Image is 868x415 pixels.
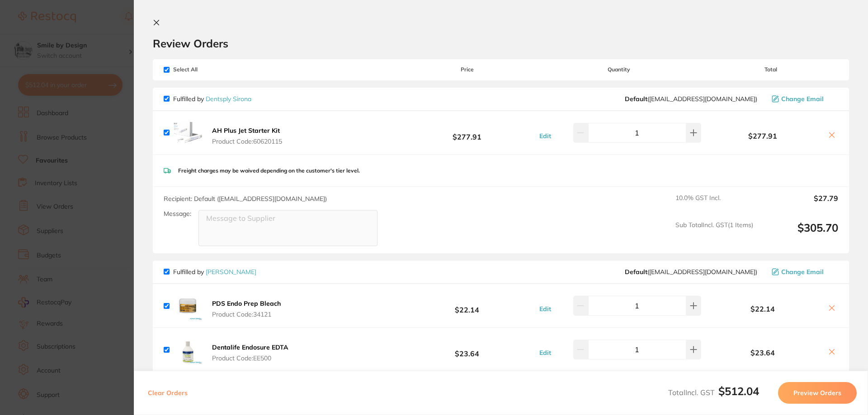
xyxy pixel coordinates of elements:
span: Price [400,66,534,73]
button: Dentalife Endosure EDTA Product Code:EE500 [209,343,291,362]
span: Select All [164,66,254,73]
span: Product Code: 60620115 [212,138,282,145]
button: Change Email [769,268,838,276]
a: [PERSON_NAME] [206,268,256,276]
button: AH Plus Jet Starter Kit Product Code:60620115 [209,126,285,145]
label: Message: [164,210,191,218]
img: ODg3ejZqbg [173,118,202,147]
b: $277.91 [400,124,534,141]
span: Recipient: Default ( [EMAIL_ADDRESS][DOMAIN_NAME] ) [164,195,327,203]
span: Product Code: 34121 [212,311,281,318]
b: $512.04 [718,384,759,398]
b: $22.14 [703,305,822,313]
button: PDS Endo Prep Bleach Product Code:34121 [209,299,283,318]
button: Edit [537,132,554,140]
button: Edit [537,349,554,357]
a: Dentsply Sirona [206,95,251,103]
p: Fulfilled by [173,95,251,103]
span: Total [703,66,838,73]
b: $23.64 [703,349,822,357]
b: Default [625,95,647,103]
span: Sub Total Incl. GST ( 1 Items) [675,221,753,246]
span: Quantity [535,66,703,73]
img: NjlkcmlnZQ [173,335,202,364]
b: $22.14 [400,298,534,314]
span: Change Email [781,95,824,103]
output: $27.79 [760,194,838,214]
h2: Review Orders [153,37,849,50]
b: Dentalife Endosure EDTA [212,343,288,351]
p: Freight charges may be waived depending on the customer's tier level. [178,168,360,174]
span: Total Incl. GST [668,388,759,397]
b: Default [625,268,647,276]
b: $23.64 [400,341,534,358]
img: OHB0Zjl5OQ [173,291,202,320]
p: Fulfilled by [173,268,256,275]
b: AH Plus Jet Starter Kit [212,126,280,135]
span: 10.0 % GST Incl. [675,194,753,214]
span: save@adamdental.com.au [625,268,757,275]
span: clientservices@dentsplysirona.com [625,95,757,103]
output: $305.70 [760,221,838,246]
button: Preview Orders [778,382,857,404]
button: Change Email [769,95,838,103]
b: PDS Endo Prep Bleach [212,299,281,308]
button: Edit [537,305,554,313]
b: $277.91 [703,132,822,140]
span: Product Code: EE500 [212,354,288,362]
span: Change Email [781,268,824,275]
button: Clear Orders [145,382,190,404]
